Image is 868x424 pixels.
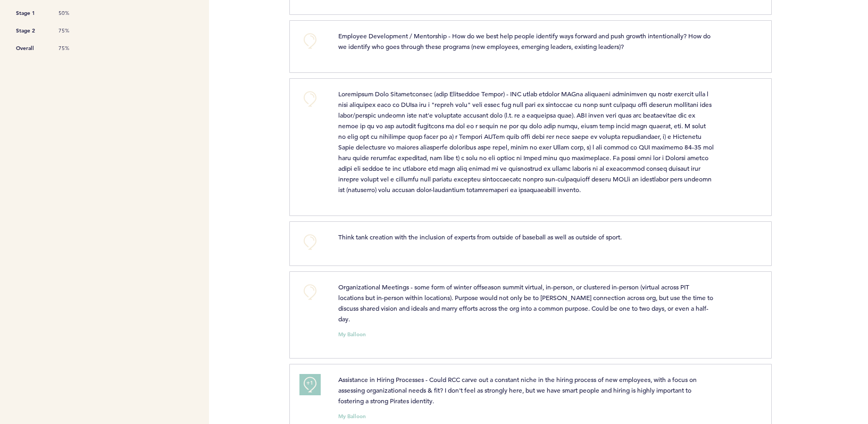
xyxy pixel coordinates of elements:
span: Employee Development / Mentorship - How do we best help people identify ways forward and push gro... [338,31,712,51]
span: Assistance in Hiring Processes - Could RCC carve out a constant niche in the hiring process of ne... [338,375,698,405]
span: Overall [16,43,48,54]
button: +1 [299,374,321,395]
span: 75% [59,27,90,35]
span: 75% [59,45,90,52]
span: Think tank creation with the inclusion of experts from outside of baseball as well as outside of ... [338,232,622,241]
span: Loremipsum Dolo Sitametconsec (adip Elitseddoe Tempor) - INC utlab etdolor MAGna aliquaeni admini... [338,89,715,194]
span: Stage 1 [16,8,48,19]
span: 50% [59,10,90,17]
small: My Balloon [338,414,366,419]
span: +1 [306,378,314,388]
small: My Balloon [338,332,366,337]
span: Organizational Meetings - some form of winter offseason summit virtual, in-person, or clustered i... [338,282,715,323]
span: Stage 2 [16,26,48,36]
